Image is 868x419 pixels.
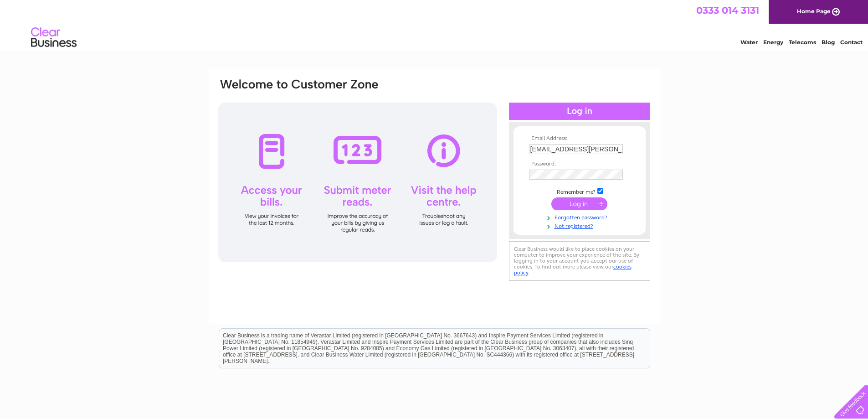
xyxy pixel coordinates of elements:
[527,135,632,142] th: Email Address:
[529,221,632,230] a: Not registered?
[696,5,759,16] a: 0333 014 3131
[822,39,835,46] a: Blog
[740,39,758,46] a: Water
[529,212,632,221] a: Forgotten password?
[219,5,650,44] div: Clear Business is a trading name of Verastar Limited (registered in [GEOGRAPHIC_DATA] No. 3667643...
[527,161,632,167] th: Password:
[514,264,632,276] a: cookies policy
[789,39,816,46] a: Telecoms
[31,24,77,52] img: logo.png
[840,39,863,46] a: Contact
[551,197,607,210] input: Submit
[763,39,783,46] a: Energy
[509,241,650,281] div: Clear Business would like to place cookies on your computer to improve your experience of the sit...
[527,186,632,196] td: Remember me?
